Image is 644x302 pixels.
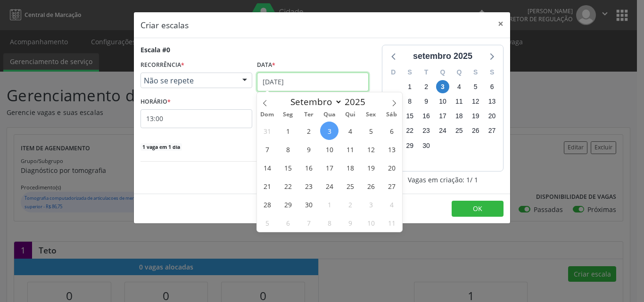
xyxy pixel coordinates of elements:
span: Outubro 6, 2025 [279,213,297,232]
span: Setembro 10, 2025 [320,140,339,158]
span: Outubro 2, 2025 [341,195,359,213]
span: sábado, 20 de setembro de 2025 [486,110,499,123]
span: sábado, 6 de setembro de 2025 [486,80,499,93]
span: Qui [340,112,361,118]
label: HORÁRIO [140,95,171,109]
input: Selecione uma data [257,73,369,91]
h5: Criar escalas [140,19,189,31]
span: Outubro 4, 2025 [382,195,401,213]
span: OK [473,204,482,213]
span: Outubro 1, 2025 [320,195,339,213]
span: terça-feira, 23 de setembro de 2025 [420,124,433,138]
span: Setembro 22, 2025 [279,177,297,195]
span: Setembro 12, 2025 [362,140,380,158]
span: 1 vaga em 1 dia [140,143,182,151]
div: setembro 2025 [409,50,476,63]
span: Dom [257,112,278,118]
span: quarta-feira, 10 de setembro de 2025 [436,95,449,108]
label: Data [257,58,275,73]
span: Setembro 8, 2025 [279,140,297,158]
span: Sex [361,112,381,118]
span: Setembro 29, 2025 [279,195,297,213]
span: Setembro 23, 2025 [299,177,318,195]
span: sexta-feira, 19 de setembro de 2025 [469,110,482,123]
span: Setembro 21, 2025 [258,177,276,195]
span: segunda-feira, 15 de setembro de 2025 [403,110,416,123]
span: Setembro 19, 2025 [362,158,380,177]
input: 00:00 [140,109,252,128]
span: Outubro 8, 2025 [320,213,339,232]
span: sexta-feira, 12 de setembro de 2025 [469,95,482,108]
input: Year [342,96,373,108]
span: Setembro 17, 2025 [320,158,339,177]
span: sábado, 13 de setembro de 2025 [486,95,499,108]
span: sexta-feira, 26 de setembro de 2025 [469,124,482,138]
div: Vagas em criação: 1 [382,175,504,185]
span: Qua [319,112,340,118]
div: S [467,65,484,80]
span: terça-feira, 2 de setembro de 2025 [420,80,433,93]
span: Outubro 5, 2025 [258,213,276,232]
label: RECORRÊNCIA [140,58,184,73]
span: Setembro 13, 2025 [382,140,401,158]
span: Setembro 27, 2025 [382,177,401,195]
span: Setembro 25, 2025 [341,177,359,195]
span: Agosto 31, 2025 [258,122,276,140]
span: Outubro 11, 2025 [382,213,401,232]
span: quinta-feira, 11 de setembro de 2025 [453,95,466,108]
span: Setembro 6, 2025 [382,122,401,140]
span: Sáb [381,112,402,118]
span: quarta-feira, 3 de setembro de 2025 [436,80,449,93]
span: Ter [298,112,319,118]
button: OK [452,201,504,217]
span: Setembro 15, 2025 [279,158,297,177]
span: Setembro 9, 2025 [299,140,318,158]
div: S [484,65,500,80]
span: Setembro 4, 2025 [341,122,359,140]
div: T [418,65,435,80]
div: Escala #0 [140,45,170,55]
span: / 1 [470,175,478,185]
span: Não se repete [144,76,233,85]
span: Setembro 7, 2025 [258,140,276,158]
span: Setembro 28, 2025 [258,195,276,213]
span: quinta-feira, 4 de setembro de 2025 [453,80,466,93]
span: Seg [278,112,298,118]
span: Setembro 3, 2025 [320,122,339,140]
span: sábado, 27 de setembro de 2025 [486,124,499,138]
span: segunda-feira, 29 de setembro de 2025 [403,139,416,152]
div: Q [435,65,451,80]
span: segunda-feira, 8 de setembro de 2025 [403,95,416,108]
span: Outubro 9, 2025 [341,213,359,232]
span: Outubro 7, 2025 [299,213,318,232]
span: Setembro 24, 2025 [320,177,339,195]
span: segunda-feira, 1 de setembro de 2025 [403,80,416,93]
button: Close [491,12,510,35]
span: Setembro 2, 2025 [299,122,318,140]
span: quinta-feira, 18 de setembro de 2025 [453,110,466,123]
span: Setembro 5, 2025 [362,122,380,140]
span: Setembro 11, 2025 [341,140,359,158]
span: terça-feira, 9 de setembro de 2025 [420,95,433,108]
span: Setembro 14, 2025 [258,158,276,177]
div: D [385,65,402,80]
span: Setembro 30, 2025 [299,195,318,213]
span: Outubro 10, 2025 [362,213,380,232]
span: Setembro 18, 2025 [341,158,359,177]
span: quinta-feira, 25 de setembro de 2025 [453,124,466,138]
span: Setembro 16, 2025 [299,158,318,177]
span: quarta-feira, 17 de setembro de 2025 [436,110,449,123]
span: segunda-feira, 22 de setembro de 2025 [403,124,416,138]
select: Month [286,95,342,108]
span: Setembro 1, 2025 [279,122,297,140]
span: Setembro 20, 2025 [382,158,401,177]
span: terça-feira, 16 de setembro de 2025 [420,110,433,123]
div: S [402,65,418,80]
span: terça-feira, 30 de setembro de 2025 [420,139,433,152]
div: Q [451,65,467,80]
span: quarta-feira, 24 de setembro de 2025 [436,124,449,138]
span: Outubro 3, 2025 [362,195,380,213]
span: sexta-feira, 5 de setembro de 2025 [469,80,482,93]
span: Setembro 26, 2025 [362,177,380,195]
